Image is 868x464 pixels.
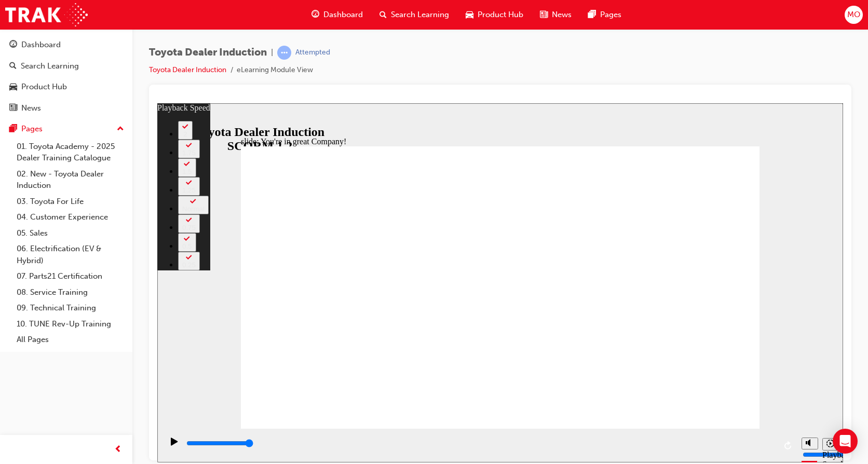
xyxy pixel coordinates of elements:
[600,9,621,21] span: Pages
[665,335,681,347] button: Playback speed
[4,33,128,119] button: DashboardSearch LearningProduct HubNews
[21,123,43,135] div: Pages
[645,347,712,356] input: volume
[303,4,371,25] a: guage-iconDashboard
[588,8,596,21] span: pages-icon
[12,225,128,241] a: 05. Sales
[149,47,267,59] span: Toyota Dealer Induction
[21,102,41,114] div: News
[379,8,387,21] span: search-icon
[271,47,273,59] span: |
[29,336,96,344] input: slide progress
[639,325,681,359] div: misc controls
[12,166,128,194] a: 02. New - Toyota Dealer Induction
[4,57,128,76] a: Search Learning
[12,284,128,301] a: 08. Service Training
[12,332,128,348] a: All Pages
[12,194,128,210] a: 03. Toyota For Life
[391,9,449,21] span: Search Learning
[21,39,61,51] div: Dashboard
[845,6,863,24] button: MO
[457,4,532,25] a: car-iconProduct Hub
[149,65,226,74] a: Toyota Dealer Induction
[665,347,681,366] div: Playback Speed
[323,9,363,21] span: Dashboard
[5,3,88,26] img: Trak
[4,119,128,139] button: Pages
[371,4,457,25] a: search-iconSearch Learning
[9,40,17,50] span: guage-icon
[4,77,128,97] a: Product Hub
[277,46,291,60] span: learningRecordVerb_ATTEMPT-icon
[644,334,661,346] button: Mute (Ctrl+Alt+M)
[9,104,17,113] span: news-icon
[21,18,35,36] button: 2
[237,64,313,76] li: eLearning Module View
[4,99,128,118] a: News
[532,4,580,25] a: news-iconNews
[580,4,630,25] a: pages-iconPages
[21,81,67,93] div: Product Hub
[5,325,639,359] div: playback controls
[21,60,79,72] div: Search Learning
[9,125,17,134] span: pages-icon
[114,443,122,456] span: prev-icon
[847,9,860,21] span: MO
[12,300,128,316] a: 09. Technical Training
[12,268,128,284] a: 07. Parts21 Certification
[4,35,128,54] a: Dashboard
[552,9,572,21] span: News
[5,334,23,351] button: Play (Ctrl+Alt+P)
[466,8,473,21] span: car-icon
[623,335,639,350] button: Replay (Ctrl+Alt+R)
[117,122,124,136] span: up-icon
[12,316,128,332] a: 10. TUNE Rev-Up Training
[25,27,31,35] div: 2
[540,8,548,21] span: news-icon
[12,139,128,166] a: 01. Toyota Academy - 2025 Dealer Training Catalogue
[478,9,523,21] span: Product Hub
[9,83,17,92] span: car-icon
[295,48,330,58] div: Attempted
[311,8,319,21] span: guage-icon
[9,62,17,71] span: search-icon
[12,241,128,268] a: 06. Electrification (EV & Hybrid)
[833,429,858,454] div: Open Intercom Messenger
[12,209,128,225] a: 04. Customer Experience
